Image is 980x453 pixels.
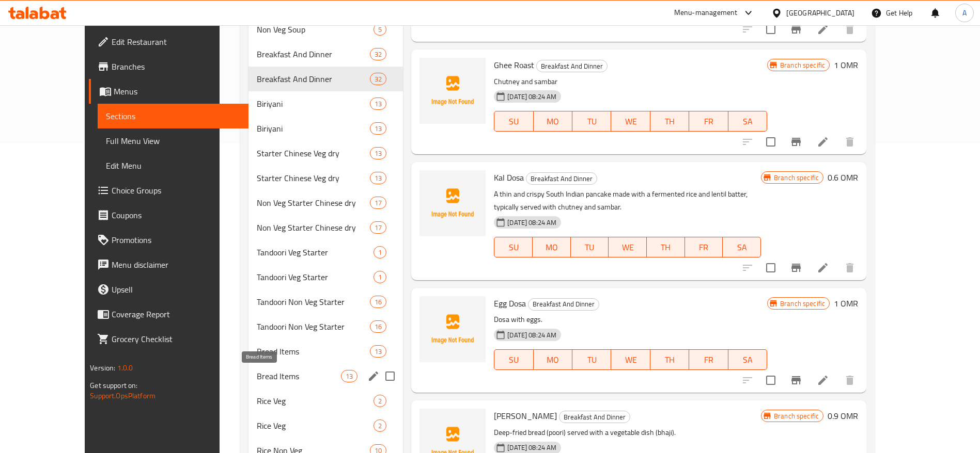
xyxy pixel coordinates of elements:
button: Branch-specific-item [784,255,808,280]
div: Starter Chinese Veg dry13 [248,141,403,166]
span: 16 [370,322,386,332]
span: Breakfast And Dinner [526,173,597,185]
button: Branch-specific-item [784,368,808,393]
span: Branches [112,60,240,73]
span: Breakfast And Dinner [528,298,599,310]
a: Grocery Checklist [89,327,248,351]
span: [DATE] 08:24 AM [503,218,561,228]
span: Non Veg Starter Chinese dry [257,221,370,234]
div: Tandoori Non Veg Starter [257,296,370,308]
a: Edit menu item [817,262,829,274]
span: Breakfast And Dinner [559,411,630,423]
div: items [370,147,386,159]
span: FR [693,352,724,367]
div: Tandoori Non Veg Starter [257,320,370,333]
button: delete [837,130,862,154]
button: MO [534,111,572,132]
span: WE [615,352,646,367]
div: items [374,395,386,407]
span: WE [615,114,646,129]
div: items [370,345,386,358]
a: Edit menu item [817,23,829,36]
span: [PERSON_NAME] [494,408,557,424]
span: Starter Chinese Veg dry [257,147,370,159]
button: SA [723,237,761,257]
span: MO [538,114,568,129]
button: SU [494,237,533,257]
span: Non Veg Soup [257,23,374,36]
div: Rice Veg2 [248,389,403,413]
a: Menu disclaimer [89,252,248,277]
span: 32 [370,74,386,84]
span: Breakfast And Dinner [537,60,607,72]
a: Edit menu item [817,374,829,386]
span: 16 [370,297,386,307]
span: Non Veg Starter Chinese dry [257,197,370,209]
span: TH [655,352,685,367]
span: 2 [374,421,386,431]
div: Non Veg Soup5 [248,17,403,42]
button: WE [611,111,650,132]
span: Version: [90,361,115,375]
p: Deep-fried bread (poori) served with a vegetable dish (bhaji). [494,426,761,439]
span: Bread Items [257,345,370,358]
a: Choice Groups [89,178,248,203]
div: items [374,246,386,258]
a: Coverage Report [89,302,248,327]
div: Menu-management [674,7,738,19]
button: FR [689,349,728,370]
button: TU [572,349,611,370]
span: Select to update [760,131,782,153]
a: Coupons [89,203,248,228]
span: Biriyani [257,122,370,135]
span: 13 [370,99,386,109]
span: Egg Dosa [494,296,526,311]
span: Tandoori Veg Starter [257,246,374,258]
h6: 0.9 OMR [828,409,858,423]
div: Bread Items13 [248,339,403,364]
span: 13 [370,347,386,357]
span: Select to update [760,257,782,279]
div: Breakfast And Dinner [526,172,597,185]
div: Tandoori Veg Starter1 [248,265,403,289]
h6: 1 OMR [834,58,858,72]
span: TU [577,352,607,367]
div: items [370,197,386,209]
button: TH [650,111,689,132]
span: WE [613,240,643,255]
div: Biriyani13 [248,91,403,116]
div: items [374,419,386,432]
span: Bread Items [257,370,341,382]
span: 1 [374,248,386,257]
span: Ghee Roast [494,57,534,73]
span: Kal Dosa [494,170,524,185]
div: Non Veg Starter Chinese dry17 [248,190,403,215]
div: Tandoori Non Veg Starter16 [248,289,403,314]
div: items [370,73,386,85]
div: [GEOGRAPHIC_DATA] [786,7,854,19]
span: [DATE] 08:24 AM [503,92,561,102]
button: Branch-specific-item [784,130,808,154]
span: SA [727,240,757,255]
span: 13 [370,149,386,158]
span: 13 [370,173,386,183]
span: 13 [370,124,386,134]
span: 13 [341,371,357,381]
span: 17 [370,223,386,233]
span: Rice Veg [257,395,374,407]
span: Rice Veg [257,419,374,432]
span: 5 [374,25,386,35]
div: Tandoori Veg Starter [257,271,374,283]
span: Breakfast And Dinner [257,73,370,85]
span: SU [499,352,529,367]
button: SU [494,349,533,370]
button: MO [534,349,572,370]
button: SA [728,111,767,132]
span: 32 [370,50,386,59]
span: Branch specific [776,299,829,309]
div: items [370,48,386,60]
a: Menus [89,79,248,104]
